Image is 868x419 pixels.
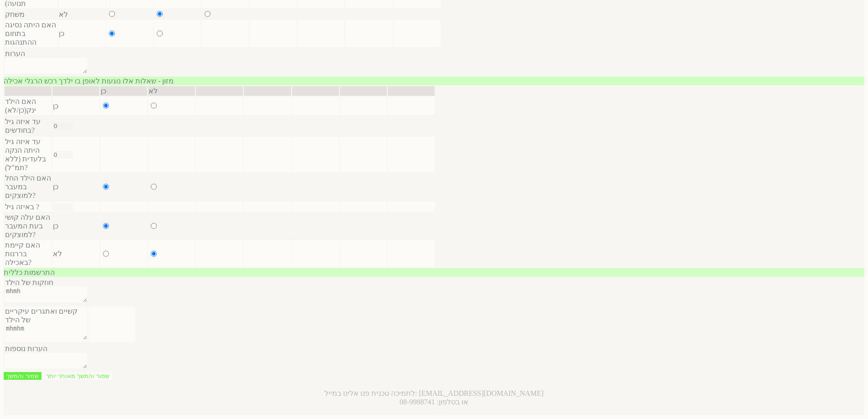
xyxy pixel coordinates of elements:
td: לא [58,9,105,19]
label: הערות [5,50,25,57]
td: עד איזה גיל בחודשים? [5,117,51,135]
input: כן [103,223,109,229]
input: לא רלוונטי [205,11,211,17]
input: לא [151,251,157,257]
td: כן [100,86,147,96]
td: האם עלה קושי בעת המעבר למוצקים? [5,212,51,239]
input: כן [109,11,115,17]
input: לא [157,11,163,17]
input: שמור והמשך מאוחר יותר [43,372,112,380]
td: כן [52,212,99,239]
td: האם הילד החל במעבר למוצקים? [5,173,51,200]
input: כן [103,251,109,257]
input: לא [151,103,157,109]
td: האם קיימת בררנות באכילה? [5,240,51,267]
input: כן [109,31,115,36]
div: מזון - שאלות אלו נוגעות לאופן בו ילדך רכש הרגלי אכילה [4,77,864,85]
input: כן [103,103,109,109]
div: התרשמות כללית [4,268,864,277]
label: קשיים ואתגרים עיקריים של הילד [5,307,77,324]
td: כן [52,173,99,200]
label: חוזקות של הילד [5,279,53,286]
input: שמור והמשך [4,372,41,380]
input: לא [157,31,163,36]
td: כן [52,97,99,115]
td: כן [58,20,105,47]
td: עד איזה גיל היתה הנקה בלעדית (ללא תמ"ל)? [5,137,51,172]
input: כן [103,184,109,190]
input: לא [151,184,157,190]
input: לא [151,223,157,229]
td: האם הילד ינק(כן/לא) [5,97,51,115]
td: האם היתה נסיגה בתחום ההתנהגות [5,20,57,47]
td: באיזה גיל ? [5,202,51,212]
td: לא [52,240,99,267]
td: לא [148,86,195,96]
label: הערות נוספות [5,345,47,352]
td: משחק [5,9,57,19]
